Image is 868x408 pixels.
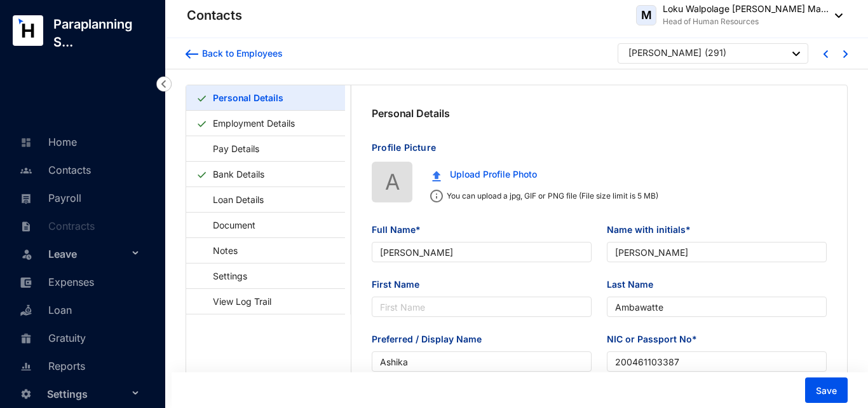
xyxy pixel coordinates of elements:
img: gratuity-unselected.a8c340787eea3cf492d7.svg [20,333,32,344]
img: dropdown-black.8e83cc76930a90b1a4fdb6d089b7bf3a.svg [829,13,843,18]
img: leave-unselected.2934df6273408c3f84d9.svg [20,248,33,260]
a: Pay Details [196,136,264,162]
input: Name with initials* [607,242,827,262]
a: Back to Employees [186,47,283,60]
a: View Log Trail [196,288,276,314]
a: Contracts [17,220,95,232]
p: You can upload a jpg, GIF or PNG file (File size limit is 5 MB) [443,190,658,202]
label: Preferred / Display Name [372,332,491,346]
a: Reports [17,360,85,372]
button: Upload Profile Photo [423,162,546,187]
a: Loan Details [196,186,268,213]
img: people-unselected.118708e94b43a90eceab.svg [20,165,32,176]
a: Contacts [17,164,91,176]
li: Contacts [10,155,150,183]
img: expense-unselected.2edcf0507c847f3e9e96.svg [20,277,32,288]
input: First Name [372,297,592,317]
span: Settings [47,381,128,407]
span: Save [816,384,837,397]
button: Save [805,377,848,403]
p: Loku Walpolage [PERSON_NAME] Ma... [663,3,829,15]
img: chevron-left-blue.0fda5800d0a05439ff8ddef8047136d5.svg [824,50,828,58]
a: Expenses [17,276,94,288]
img: chevron-right-blue.16c49ba0fe93ddb13f341d83a2dbca89.svg [843,50,848,58]
p: Paraplanning S... [43,15,165,51]
img: report-unselected.e6a6b4230fc7da01f883.svg [20,361,32,372]
li: Loan [10,295,150,323]
a: Document [196,212,260,238]
p: Head of Human Resources [663,15,829,28]
li: Payroll [10,183,150,211]
img: nav-icon-left.19a07721e4dec06a274f6d07517f07b7.svg [156,76,172,92]
label: Full Name* [372,223,430,237]
a: Gratuity [17,332,86,344]
li: Contracts [10,211,150,239]
span: Leave [48,241,128,267]
label: Last Name [607,278,662,292]
a: Payroll [17,192,81,204]
li: Expenses [10,267,150,295]
a: Loan [17,304,72,316]
label: First Name [372,278,428,292]
input: Last Name [607,297,827,317]
li: Home [10,127,150,155]
div: [PERSON_NAME] [628,46,702,59]
li: Gratuity [10,323,150,351]
input: NIC or Passport No* [607,351,827,372]
a: Notes [196,237,242,264]
img: payroll-unselected.b590312f920e76f0c668.svg [20,193,32,204]
p: Personal Details [372,106,449,121]
img: settings-unselected.1febfda315e6e19643a1.svg [20,388,32,400]
span: A [385,165,400,199]
img: home-unselected.a29eae3204392db15eaf.svg [20,137,32,148]
p: ( 291 ) [705,46,726,62]
div: Back to Employees [198,47,283,60]
label: Name with initials* [607,223,700,237]
span: M [641,10,652,21]
img: dropdown-black.8e83cc76930a90b1a4fdb6d089b7bf3a.svg [792,52,800,56]
img: upload.c0f81fc875f389a06f631e1c6d8834da.svg [432,171,441,181]
img: loan-unselected.d74d20a04637f2d15ab5.svg [20,305,32,316]
input: Preferred / Display Name [372,351,592,372]
a: Home [17,136,77,148]
label: NIC or Passport No* [607,332,706,346]
p: Profile Picture [372,141,827,162]
input: Full Name* [372,242,592,262]
img: contract-unselected.99e2b2107c0a7dd48938.svg [20,221,32,232]
span: Upload Profile Photo [450,167,537,181]
a: Personal Details [208,85,288,111]
img: info.ad751165ce926853d1d36026adaaebbf.svg [430,190,443,202]
a: Bank Details [208,161,269,187]
p: Contacts [187,6,242,24]
a: Settings [196,263,252,289]
a: Employment Details [208,110,300,136]
li: Reports [10,351,150,379]
img: arrow-backward-blue.96c47016eac47e06211658234db6edf5.svg [186,50,198,59]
